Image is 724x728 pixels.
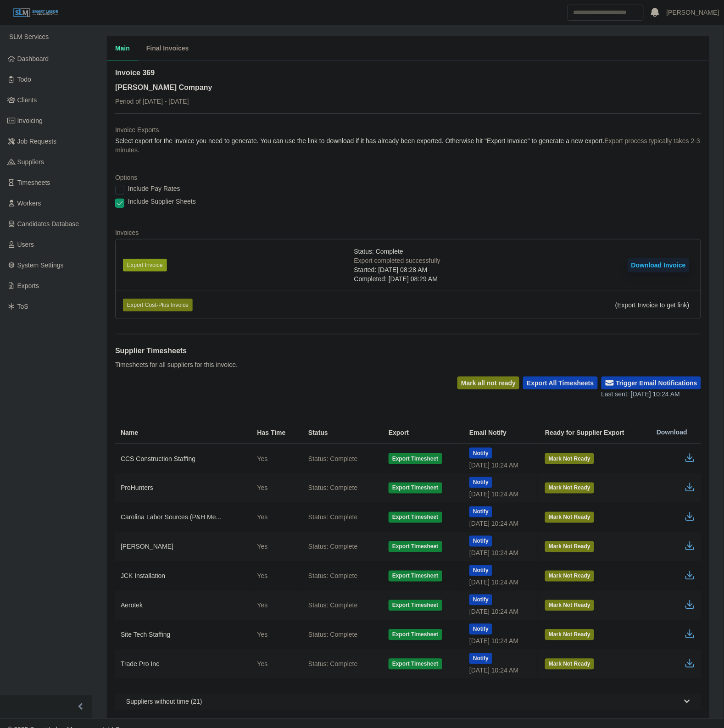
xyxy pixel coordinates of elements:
[17,117,43,124] span: Invoicing
[250,620,301,650] td: Yes
[469,578,530,587] div: [DATE] 10:24 AM
[115,532,250,561] td: [PERSON_NAME]
[17,138,57,145] span: Job Requests
[17,96,37,104] span: Clients
[568,5,644,21] input: Search
[17,55,49,62] span: Dashboard
[115,694,701,710] button: Suppliers without time (21)
[469,595,492,606] button: Notify
[250,444,301,474] td: Yes
[469,461,530,470] div: [DATE] 10:24 AM
[17,282,39,289] span: Exports
[667,8,719,17] a: [PERSON_NAME]
[308,513,357,522] span: Status: Complete
[115,345,238,356] h1: Supplier Timesheets
[115,97,212,106] p: Period of [DATE] - [DATE]
[615,301,690,309] span: (Export Invoice to get link)
[115,561,250,591] td: JCK Installation
[115,173,701,182] dt: Options
[545,483,594,494] button: Mark Not Ready
[115,503,250,532] td: Carolina Labor Sources (P&H Me...
[545,541,594,552] button: Mark Not Ready
[308,454,357,463] span: Status: Complete
[389,453,442,464] button: Export Timesheet
[523,377,597,389] button: Export All Timesheets
[250,421,301,444] th: Has Time
[138,36,197,61] button: Final Invoices
[545,571,594,582] button: Mark Not Ready
[545,453,594,464] button: Mark Not Ready
[308,572,357,581] span: Status: Complete
[250,561,301,591] td: Yes
[469,549,530,558] div: [DATE] 10:24 AM
[628,261,690,269] a: Download Invoice
[354,247,403,256] span: Status: Complete
[389,483,442,494] button: Export Timesheet
[17,261,64,269] span: System Settings
[469,506,492,517] button: Notify
[301,421,381,444] th: Status
[250,650,301,679] td: Yes
[308,601,357,610] span: Status: Complete
[601,377,701,389] button: Trigger Email Notifications
[545,512,594,523] button: Mark Not Ready
[17,303,28,310] span: ToS
[115,82,212,93] h3: [PERSON_NAME] Company
[469,490,530,499] div: [DATE] 10:24 AM
[126,697,202,706] span: Suppliers without time (21)
[128,197,196,206] label: Include Supplier Sheets
[17,76,31,83] span: Todo
[381,421,462,444] th: Export
[17,220,79,228] span: Candidates Database
[107,36,138,61] button: Main
[469,607,530,617] div: [DATE] 10:24 AM
[115,620,250,650] td: Site Tech Staffing
[389,659,442,670] button: Export Timesheet
[308,660,357,669] span: Status: Complete
[469,519,530,528] div: [DATE] 10:24 AM
[115,591,250,620] td: Aerotek
[123,259,167,272] button: Export Invoice
[389,571,442,582] button: Export Timesheet
[115,228,701,237] dt: Invoices
[601,389,701,399] div: Last sent: [DATE] 10:24 AM
[469,637,530,646] div: [DATE] 10:24 AM
[308,542,357,551] span: Status: Complete
[538,421,649,444] th: Ready for Supplier Export
[469,624,492,635] button: Notify
[469,565,492,576] button: Notify
[389,512,442,523] button: Export Timesheet
[389,541,442,552] button: Export Timesheet
[17,200,41,207] span: Workers
[628,258,690,272] button: Download Invoice
[389,600,442,611] button: Export Timesheet
[469,666,530,675] div: [DATE] 10:24 AM
[115,125,701,134] dt: Invoice Exports
[457,377,519,389] button: Mark all not ready
[462,421,538,444] th: Email Notify
[469,448,492,459] button: Notify
[123,299,193,311] button: Export Cost-Plus Invoice
[115,650,250,679] td: Trade Pro Inc
[250,532,301,561] td: Yes
[389,629,442,640] button: Export Timesheet
[649,421,701,444] th: Download
[250,503,301,532] td: Yes
[9,33,49,40] span: SLM Services
[469,653,492,664] button: Notify
[469,477,492,488] button: Notify
[115,67,212,78] h2: Invoice 369
[115,421,250,444] th: Name
[115,360,238,369] p: Timesheets for all suppliers for this invoice.
[250,591,301,620] td: Yes
[115,473,250,503] td: ProHunters
[354,265,440,274] div: Started: [DATE] 08:28 AM
[545,659,594,670] button: Mark Not Ready
[17,158,44,166] span: Suppliers
[469,536,492,547] button: Notify
[115,136,701,155] dd: Select export for the invoice you need to generate. You can use the link to download if it has al...
[128,184,180,193] label: Include Pay Rates
[115,444,250,474] td: CCS Construction Staffing
[17,241,34,248] span: Users
[308,483,357,493] span: Status: Complete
